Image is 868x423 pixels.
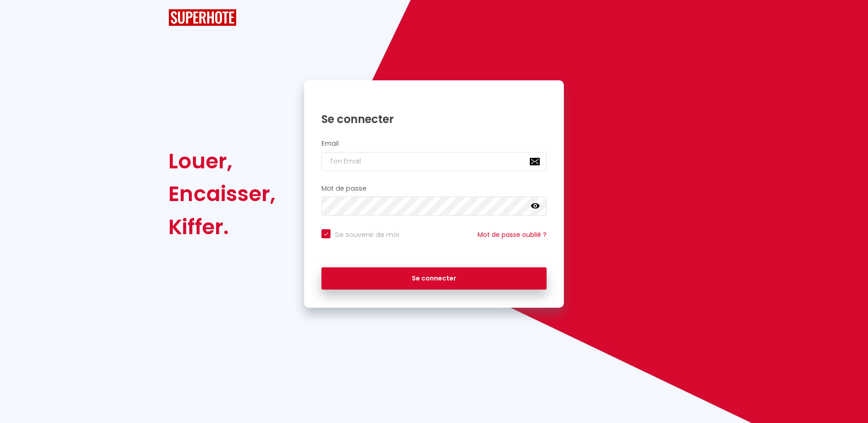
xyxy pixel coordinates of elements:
[321,267,547,290] button: Se connecter
[321,185,547,192] h2: Mot de passe
[321,112,547,126] h1: Se connecter
[321,152,547,171] input: Ton Email
[321,140,547,148] h2: Email
[478,230,547,239] a: Mot de passe oublié ?
[168,145,276,177] div: Louer,
[168,9,237,26] img: SuperHote logo
[168,177,276,210] div: Encaisser,
[168,211,276,243] div: Kiffer.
